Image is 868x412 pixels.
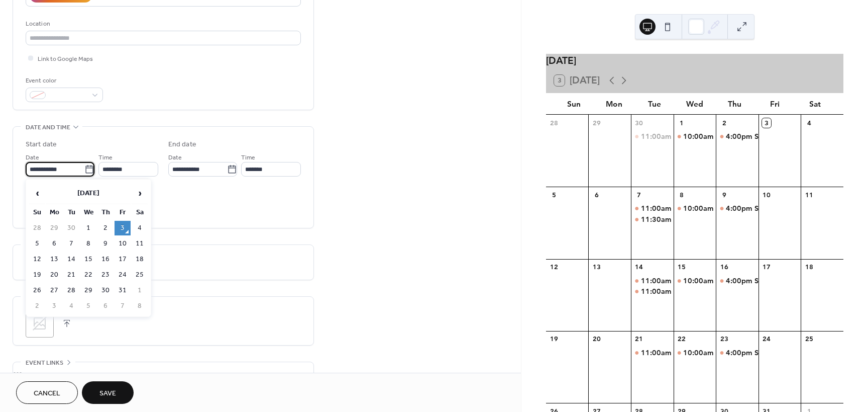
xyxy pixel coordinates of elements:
div: Sierra Training Ask Me Anything [674,348,781,358]
th: Su [29,205,45,220]
td: 6 [97,299,114,313]
div: 4 [805,118,814,127]
div: Tue [634,93,675,115]
div: 6 [592,191,601,200]
div: Start date [26,139,57,150]
div: Sierra Training Ask Me Anything [674,348,716,358]
div: 19 [550,335,559,344]
span: 4:00pm [726,131,754,141]
div: Mon [594,93,634,115]
span: Event links [26,358,63,368]
div: Sierra Training Ask Me Anything [754,203,862,213]
span: 4:00pm [726,203,754,213]
div: Wed [675,93,715,115]
div: 13 [592,263,601,272]
td: 8 [80,236,96,251]
td: 28 [29,221,45,235]
td: 1 [132,283,148,298]
td: 18 [132,252,148,267]
td: 22 [80,268,96,282]
div: Location [26,19,299,29]
div: 16 [719,263,728,272]
td: 20 [46,268,62,282]
div: BDT - CRM Best Practices [674,276,759,286]
span: Time [98,152,113,163]
td: 19 [29,268,45,282]
td: 25 [132,268,148,282]
th: Tu [63,205,79,220]
div: Sierra Training Ask Me Anything [754,276,862,286]
div: BDT - CRM Best Practices [631,276,674,286]
th: We [80,205,96,220]
div: 2 [719,118,728,127]
td: 31 [115,283,131,298]
td: 13 [46,252,62,267]
div: 21 [634,335,643,344]
td: 30 [63,221,79,235]
td: 10 [115,236,131,251]
td: 30 [97,283,114,298]
div: Sierra Training Ask Me Anything [674,203,781,213]
div: 24 [762,335,771,344]
div: Sierra Training Ask Me Anything [631,203,674,213]
div: Sierra Training Ask Me Anything [674,286,781,296]
span: 11:30am [641,214,674,224]
button: Save [82,381,134,404]
td: 17 [115,252,131,267]
div: Fri [755,93,795,115]
button: Cancel [16,381,78,404]
span: 11:00am [641,203,674,213]
div: End date [168,139,196,150]
div: 8 [677,191,686,200]
div: ; [26,309,54,338]
td: 6 [46,236,62,251]
div: Sierra Training Ask Me Anything [674,131,716,141]
td: 4 [132,221,148,235]
td: 21 [63,268,79,282]
span: 4:00pm [726,348,754,358]
div: 11 [805,191,814,200]
td: 4 [63,299,79,313]
div: 14 [634,263,643,272]
span: 11:00am [641,276,674,286]
td: 14 [63,252,79,267]
div: Sierra Training Ask Me Anything [716,203,758,213]
td: 28 [63,283,79,298]
div: Sierra Training Ask Me Anything [716,131,758,141]
td: 1 [80,221,96,235]
td: 2 [29,299,45,313]
span: 10:00am [683,131,716,141]
div: Sierra Training Ask Me Anything [754,348,862,358]
th: Mo [46,205,62,220]
span: Date [26,152,39,163]
td: 29 [80,283,96,298]
div: 25 [805,335,814,344]
div: Sierra Training Ask Me Anything [674,131,781,141]
td: 5 [80,299,96,313]
div: 3 [762,118,771,127]
div: 29 [592,118,601,127]
div: 18 [805,263,814,272]
td: 12 [29,252,45,267]
div: 10 [762,191,771,200]
div: Sierra Training Ask Me Anything [716,203,823,213]
div: 5 [550,191,559,200]
div: ••• [13,362,313,383]
div: Sierra Training Ask Me Anything [754,131,862,141]
div: Sierra Training Ask Me Anything [716,276,758,286]
span: Date [168,152,182,163]
span: Link to Google Maps [38,54,93,64]
span: 10:00am [683,276,716,286]
span: 11:00am [641,286,674,296]
span: Time [241,152,255,163]
div: 30 [634,118,643,127]
div: Sierra Training Ask Me Anything [631,348,674,358]
div: 9 [719,191,728,200]
div: Sierra Training Ask Me Anything [716,348,758,358]
td: 9 [97,236,114,251]
div: Sierra Training Ask Me Anything [716,276,823,286]
span: Date and time [26,122,70,133]
td: 27 [46,283,62,298]
td: 3 [115,221,131,235]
